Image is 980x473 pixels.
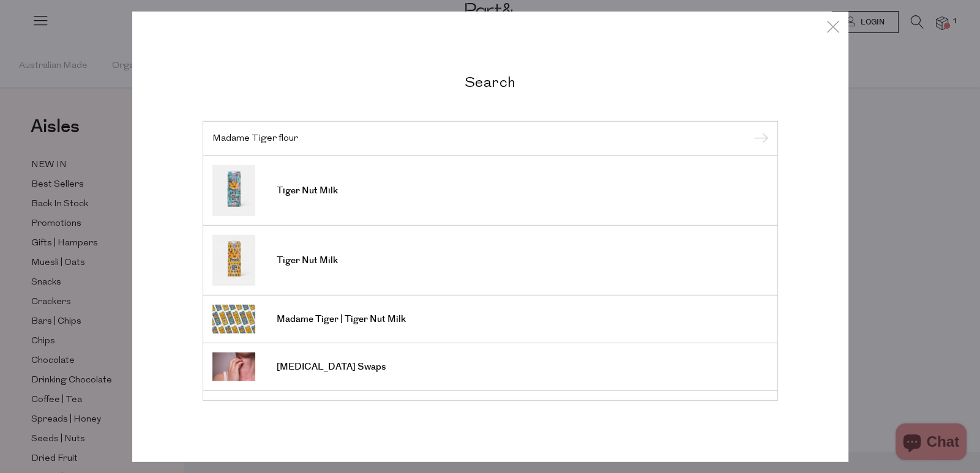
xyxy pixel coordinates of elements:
[277,313,406,326] span: Madame Tiger | Tiger Nut Milk
[212,352,768,381] a: [MEDICAL_DATA] Swaps
[212,133,768,143] input: Search
[212,165,255,216] img: Tiger Nut Milk
[212,305,255,333] img: Madame Tiger | Tiger Nut Milk
[212,235,768,286] a: Tiger Nut Milk
[212,235,255,286] img: Tiger Nut Milk
[203,72,778,90] h2: Search
[212,352,255,381] img: Food Allergy Swaps
[277,185,338,197] span: Tiger Nut Milk
[277,361,386,373] span: [MEDICAL_DATA] Swaps
[277,255,338,267] span: Tiger Nut Milk
[212,165,768,216] a: Tiger Nut Milk
[212,305,768,333] a: Madame Tiger | Tiger Nut Milk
